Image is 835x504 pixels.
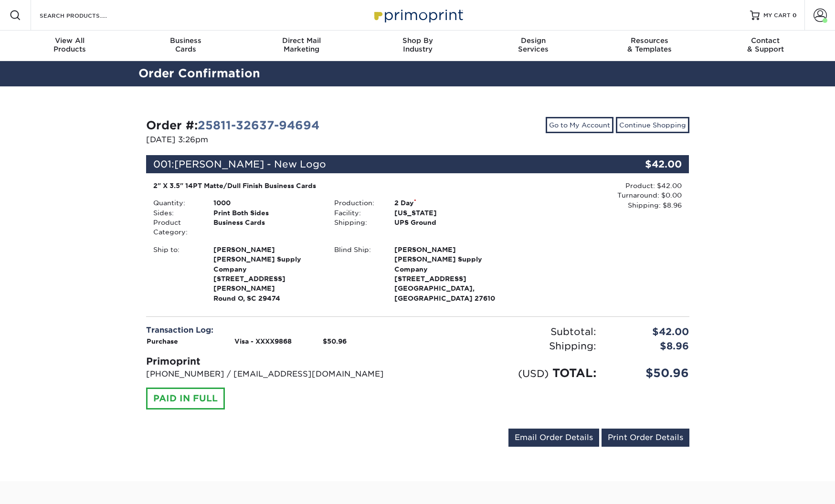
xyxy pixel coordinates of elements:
div: UPS Ground [387,218,508,227]
p: [DATE] 3:26pm [146,134,411,146]
a: DesignServices [476,31,592,61]
div: Industry [359,36,476,53]
input: SEARCH PRODUCTS..... [39,10,132,21]
div: & Templates [592,36,708,53]
a: BusinessCards [127,31,243,61]
a: Print Order Details [602,429,689,447]
p: [PHONE_NUMBER] / [EMAIL_ADDRESS][DOMAIN_NAME] [146,368,411,380]
div: 2 Day [387,198,508,208]
div: Blind Ship: [327,245,387,303]
div: Products [12,36,128,53]
strong: Round O, SC 29474 [213,245,320,302]
strong: Order #: [146,118,319,132]
span: Direct Mail [243,36,359,45]
div: $42.00 [603,325,697,339]
span: MY CART [763,11,791,20]
span: [PERSON_NAME] Supply Company [394,254,501,274]
h2: Order Confirmation [131,65,704,83]
div: Services [476,36,592,53]
div: Facility: [327,208,387,218]
div: Ship to: [146,245,206,303]
div: Product Category: [146,218,206,237]
div: Quantity: [146,198,206,208]
strong: $50.96 [323,337,347,345]
div: Production: [327,198,387,208]
span: Resources [592,36,708,45]
strong: [GEOGRAPHIC_DATA], [GEOGRAPHIC_DATA] 27610 [394,245,501,302]
div: Sides: [146,208,206,218]
strong: Visa - XXXX9868 [234,337,292,345]
div: PAID IN FULL [146,388,225,409]
div: Product: $42.00 Turnaround: $0.00 Shipping: $8.96 [508,181,682,210]
small: (USD) [518,367,549,379]
a: Contact& Support [708,31,824,61]
div: & Support [708,36,824,53]
div: Primoprint [146,354,411,368]
a: Continue Shopping [616,117,689,133]
span: TOTAL: [552,366,596,380]
div: 2" X 3.5" 14PT Matte/Dull Finish Business Cards [153,181,501,190]
div: Business Cards [206,218,327,237]
div: Print Both Sides [206,208,327,218]
span: Design [476,36,592,45]
span: [STREET_ADDRESS][PERSON_NAME] [213,274,320,294]
div: Shipping: [327,218,387,227]
img: Primoprint [370,5,465,25]
span: Shop By [359,36,476,45]
span: [PERSON_NAME] [213,245,320,254]
span: Business [127,36,243,45]
span: 0 [793,12,797,19]
span: [STREET_ADDRESS] [394,274,501,283]
div: Cards [127,36,243,53]
span: View All [12,36,128,45]
a: 25811-32637-94694 [198,118,319,132]
div: Shipping: [418,339,603,353]
a: View AllProducts [12,31,128,61]
div: 1000 [206,198,327,208]
div: 001: [146,155,599,173]
div: $42.00 [599,155,689,173]
div: $50.96 [603,365,697,382]
a: Resources& Templates [592,31,708,61]
div: Subtotal: [418,325,603,339]
div: Marketing [243,36,359,53]
a: Direct MailMarketing [243,31,359,61]
a: Email Order Details [508,429,599,447]
strong: Purchase [147,337,178,345]
span: Contact [708,36,824,45]
span: [PERSON_NAME] Supply Company [213,254,320,274]
span: [PERSON_NAME] [394,245,501,254]
a: Go to My Account [546,117,613,133]
a: Shop ByIndustry [359,31,476,61]
span: [PERSON_NAME] - New Logo [174,158,326,170]
div: [US_STATE] [387,208,508,218]
div: Transaction Log: [146,325,411,336]
div: $8.96 [603,339,697,353]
